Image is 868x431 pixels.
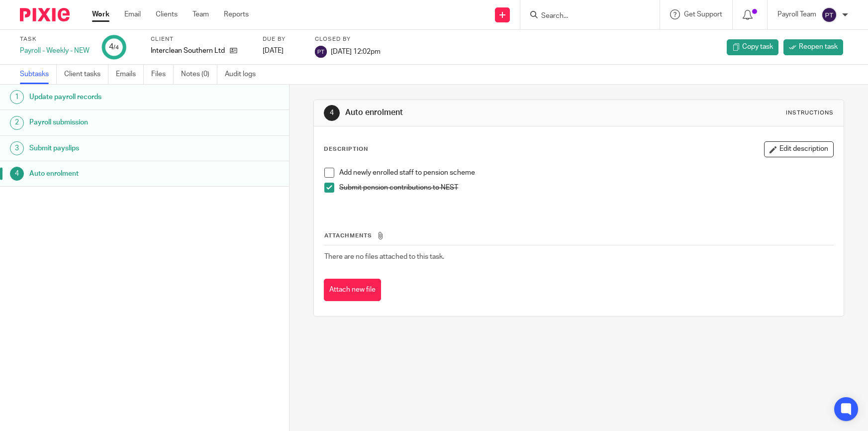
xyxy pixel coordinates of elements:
[151,65,174,84] a: Files
[124,9,141,19] a: Email
[29,166,196,181] h1: Auto enrolment
[799,42,838,52] span: Reopen task
[783,39,843,55] a: Reopen task
[20,35,90,43] label: Task
[324,253,444,260] span: There are no files attached to this task.
[263,35,302,43] label: Due by
[777,9,816,19] p: Payroll Team
[339,168,833,178] p: Add newly enrolled staff to pension scheme
[151,46,225,56] p: Interclean Southern Ltd
[263,46,302,56] div: [DATE]
[64,65,108,84] a: Client tasks
[193,9,209,19] a: Team
[10,167,24,181] div: 4
[727,39,778,55] a: Copy task
[156,9,178,19] a: Clients
[684,11,722,18] span: Get Support
[315,46,327,58] img: svg%3E
[324,279,381,301] button: Attach new file
[225,65,263,84] a: Audit logs
[324,145,368,153] p: Description
[339,183,833,193] p: Submit pension contributions to NEST
[315,35,381,43] label: Closed by
[29,141,196,156] h1: Submit payslips
[821,7,837,23] img: svg%3E
[742,42,773,52] span: Copy task
[764,141,834,157] button: Edit description
[345,108,600,118] h1: Auto enrolment
[324,105,340,121] div: 4
[20,8,70,21] img: Pixie
[224,9,249,19] a: Reports
[151,35,250,43] label: Client
[10,116,24,130] div: 2
[540,12,630,21] input: Search
[92,9,109,19] a: Work
[20,65,57,84] a: Subtasks
[324,233,372,238] span: Attachments
[29,90,196,105] h1: Update payroll records
[181,65,217,84] a: Notes (0)
[331,48,381,55] span: [DATE] 12:02pm
[10,141,24,155] div: 3
[109,41,119,53] div: 4
[20,46,90,56] div: Payroll - Weekly - NEW
[116,65,144,84] a: Emails
[29,115,196,130] h1: Payroll submission
[10,90,24,104] div: 1
[786,109,834,117] div: Instructions
[113,45,119,50] small: /4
